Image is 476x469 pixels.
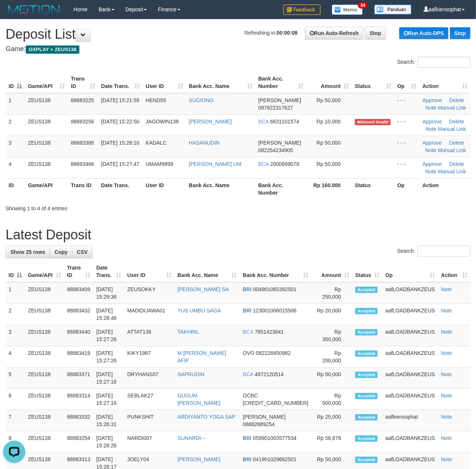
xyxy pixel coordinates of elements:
[243,286,252,292] span: BRI
[6,178,25,199] th: ID
[3,3,25,25] button: Open LiveChat chat widget
[441,286,452,292] a: Note
[253,286,297,292] span: Copy 004901065392501 to clipboard
[417,246,470,257] input: Search:
[124,389,174,410] td: SEBLAK27
[449,97,464,103] a: Delete
[25,325,64,346] td: ZEUS138
[316,140,341,146] span: Rp 50,000
[25,72,68,93] th: Game/API: activate to sort column ascending
[101,140,139,146] span: [DATE] 15:26:10
[6,246,50,258] a: Show 25 rows
[253,435,297,441] span: Copy 059901003577534 to clipboard
[6,389,25,410] td: 6
[420,178,470,199] th: Action
[449,161,464,167] a: Delete
[25,346,64,368] td: ZEUS138
[423,140,442,146] a: Approve
[6,227,470,242] h1: Latest Deposit
[352,72,394,93] th: Status: activate to sort column ascending
[93,261,124,282] th: Date Trans.: activate to sort column ascending
[6,282,25,304] td: 1
[146,140,167,146] span: KADALC
[449,119,464,125] a: Delete
[71,161,94,167] span: 88883466
[177,414,236,420] a: ARDIYANTO YOGA SAP
[355,414,378,421] span: Accepted
[243,329,253,335] span: BCA
[174,261,240,282] th: Bank Acc. Name: activate to sort column ascending
[25,304,64,325] td: ZEUS138
[423,97,442,103] a: Approve
[355,435,378,442] span: Accepted
[277,30,297,36] strong: 00:00:08
[93,368,124,389] td: [DATE] 15:27:16
[25,93,68,115] td: ZEUS138
[438,261,470,282] th: Action: activate to sort column ascending
[6,157,25,178] td: 4
[6,202,193,212] div: Showing 1 to 4 of 4 entries
[101,119,139,125] span: [DATE] 15:22:50
[382,368,438,389] td: aafLOADBANKZEUS
[243,350,255,356] span: OVO
[311,346,352,368] td: Rp 200,000
[253,456,297,462] span: Copy 041901029662501 to clipboard
[394,178,420,199] th: Op
[355,119,391,125] span: Amount is not matched
[177,286,229,292] a: [PERSON_NAME] SA
[6,27,470,42] h1: Deposit List
[311,368,352,389] td: Rp 50,000
[177,308,221,314] a: YUS UMBU SAGA
[438,126,466,132] a: Manual Link
[449,140,464,146] a: Delete
[6,45,470,53] h4: Game:
[93,346,124,368] td: [DATE] 15:27:26
[306,72,352,93] th: Amount: activate to sort column ascending
[305,27,363,40] a: Run Auto-Refresh
[189,161,242,167] a: [PERSON_NAME] UM
[355,287,378,293] span: Accepted
[438,147,466,153] a: Manual Link
[98,178,142,199] th: Date Trans.
[146,97,166,103] span: HEND55
[382,282,438,304] td: aafLOADBANKZEUS
[382,325,438,346] td: aafLOADBANKZEUS
[10,249,45,255] span: Show 25 rows
[64,346,93,368] td: 88883419
[243,414,286,420] span: [PERSON_NAME]
[311,261,352,282] th: Amount: activate to sort column ascending
[311,304,352,325] td: Rp 20,000
[243,400,309,406] span: Copy 693817527163 to clipboard
[441,371,452,377] a: Note
[423,119,442,125] a: Approve
[25,368,64,389] td: ZEUS138
[441,350,452,356] a: Note
[425,105,436,111] a: Note
[93,410,124,431] td: [DATE] 15:26:31
[98,72,142,93] th: Date Trans.: activate to sort column ascending
[25,389,64,410] td: ZEUS138
[270,119,299,125] span: Copy 6631101574 to clipboard
[54,249,67,255] span: Copy
[270,161,299,167] span: Copy 2000689079 to clipboard
[399,27,448,39] a: Run Auto-DPS
[26,45,79,54] span: OXPLAY > ZEUS138
[93,325,124,346] td: [DATE] 15:27:26
[311,389,352,410] td: Rp 500,000
[64,325,93,346] td: 88883440
[124,431,174,453] td: NARDI007
[258,97,301,103] span: [PERSON_NAME]
[186,72,255,93] th: Bank Acc. Name: activate to sort column ascending
[438,169,466,174] a: Manual Link
[189,119,232,125] a: [PERSON_NAME]
[50,246,72,258] a: Copy
[243,456,252,462] span: BRI
[243,421,275,427] span: Copy 08882889254 to clipboard
[420,72,470,93] th: Action: activate to sort column ascending
[394,93,420,115] td: - - -
[253,308,297,314] span: Copy 123001006015506 to clipboard
[71,97,94,103] span: 88883225
[6,368,25,389] td: 5
[64,282,93,304] td: 88883409
[25,410,64,431] td: ZEUS138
